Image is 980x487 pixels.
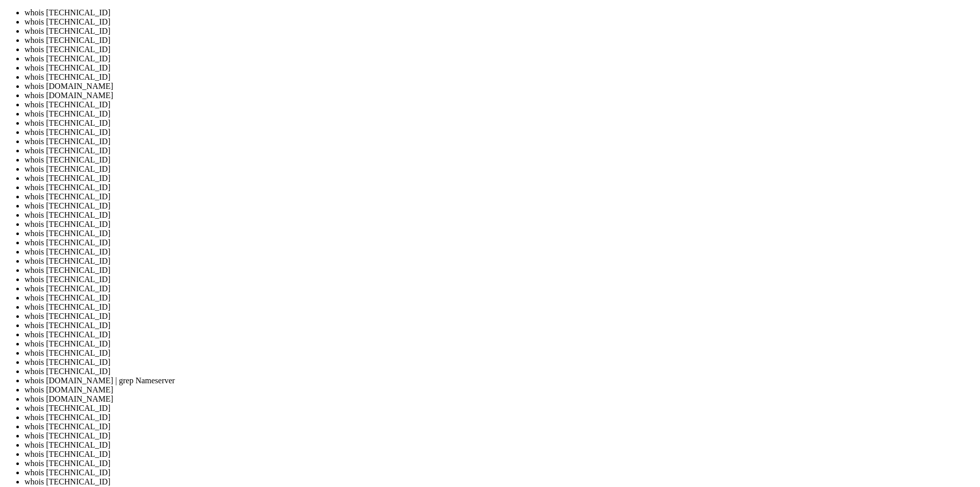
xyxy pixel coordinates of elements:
li: whois [TECHNICAL_ID] [24,477,976,486]
li: whois [TECHNICAL_ID] [24,63,976,73]
li: whois [TECHNICAL_ID] [24,109,976,119]
li: whois [TECHNICAL_ID] [24,330,976,339]
li: whois [TECHNICAL_ID] [24,284,976,293]
li: whois [DOMAIN_NAME] [24,82,976,91]
li: whois [TECHNICAL_ID] [24,137,976,146]
li: whois [TECHNICAL_ID] [24,275,976,284]
li: whois [TECHNICAL_ID] [24,174,976,183]
li: whois [TECHNICAL_ID] [24,238,976,247]
div: (23, 0) [103,4,107,13]
li: whois [TECHNICAL_ID] [24,413,976,422]
li: whois [TECHNICAL_ID] [24,422,976,431]
li: whois [TECHNICAL_ID] [24,36,976,45]
x-row: root@vps130383:~# whois [4,4,847,13]
li: whois [TECHNICAL_ID] [24,367,976,376]
li: whois [TECHNICAL_ID] [24,220,976,229]
li: whois [TECHNICAL_ID] [24,468,976,477]
li: whois [TECHNICAL_ID] [24,293,976,303]
li: whois [TECHNICAL_ID] [24,312,976,321]
li: whois [TECHNICAL_ID] [24,17,976,27]
li: whois [TECHNICAL_ID] [24,339,976,349]
li: whois [TECHNICAL_ID] [24,155,976,165]
li: whois [TECHNICAL_ID] [24,8,976,17]
li: whois [TECHNICAL_ID] [24,192,976,201]
li: whois [TECHNICAL_ID] [24,165,976,174]
li: whois [TECHNICAL_ID] [24,128,976,137]
li: whois [TECHNICAL_ID] [24,247,976,257]
li: whois [TECHNICAL_ID] [24,440,976,450]
li: whois [TECHNICAL_ID] [24,321,976,330]
li: whois [DOMAIN_NAME] | grep Nameserver [24,376,976,385]
li: whois [TECHNICAL_ID] [24,358,976,367]
li: whois [TECHNICAL_ID] [24,54,976,63]
li: whois [TECHNICAL_ID] [24,183,976,192]
li: whois [TECHNICAL_ID] [24,459,976,468]
li: whois [TECHNICAL_ID] [24,146,976,155]
li: whois [TECHNICAL_ID] [24,303,976,312]
li: whois [TECHNICAL_ID] [24,431,976,440]
li: whois [TECHNICAL_ID] [24,45,976,54]
li: whois [DOMAIN_NAME] [24,395,976,404]
li: whois [TECHNICAL_ID] [24,100,976,109]
li: whois [TECHNICAL_ID] [24,404,976,413]
li: whois [TECHNICAL_ID] [24,450,976,459]
li: whois [DOMAIN_NAME] [24,385,976,395]
li: whois [TECHNICAL_ID] [24,266,976,275]
li: whois [TECHNICAL_ID] [24,229,976,238]
li: whois [TECHNICAL_ID] [24,349,976,358]
li: whois [TECHNICAL_ID] [24,119,976,128]
li: whois [TECHNICAL_ID] [24,201,976,211]
li: whois [TECHNICAL_ID] [24,211,976,220]
li: whois [TECHNICAL_ID] [24,73,976,82]
li: whois [TECHNICAL_ID] [24,27,976,36]
li: whois [TECHNICAL_ID] [24,257,976,266]
li: whois [DOMAIN_NAME] [24,91,976,100]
